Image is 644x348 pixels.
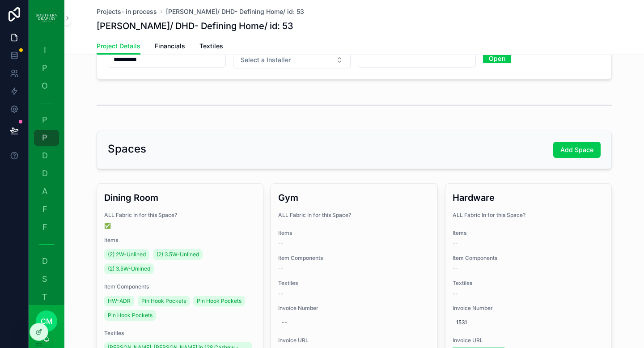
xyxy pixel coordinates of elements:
span: P [40,115,49,124]
a: F [34,219,59,235]
span: -- [278,290,284,297]
a: HW-ADR [104,296,134,306]
span: HW-ADR [108,297,131,305]
span: Items [453,229,604,237]
span: Project Details [97,42,140,51]
span: ALL Fabric In for this Space? [104,212,256,219]
span: Textiles [453,280,604,287]
h3: Hardware [453,191,604,204]
span: (2) 2W-Unlined [108,251,146,258]
span: O [40,81,49,90]
span: Textiles [199,42,223,51]
span: Pin Hook Pockets [141,297,186,305]
span: ALL Fabric In for this Space? [278,212,430,219]
a: A [34,183,59,199]
a: Textiles [199,38,223,56]
a: F [34,201,59,217]
span: 1531 [456,319,601,326]
a: [PERSON_NAME]/ DHD- Defining Home/ id: 53 [166,7,304,16]
span: D [40,151,49,160]
button: Add Space [553,142,601,158]
span: P [40,64,49,72]
span: Add Space [560,145,593,154]
span: S [40,275,49,284]
span: Items [278,229,430,237]
span: Invoice URL [278,337,430,344]
span: T [40,293,49,301]
span: Item Components [104,283,256,290]
span: ALL Fabric In for this Space? [453,212,604,219]
span: Invoice URL [453,337,604,344]
span: Textiles [278,280,430,287]
span: -- [453,240,458,247]
span: -- [278,240,284,247]
div: scrollable content [29,36,64,305]
a: T [34,289,59,305]
span: Pin Hook Pockets [197,297,241,305]
span: Pin Hook Pockets [108,312,153,319]
a: P [34,60,59,76]
span: A [40,187,49,196]
span: D [40,169,49,178]
span: -- [453,290,458,297]
span: Item Components [453,255,604,262]
a: D [34,166,59,182]
span: Invoice Number [453,305,604,312]
span: F [40,223,49,232]
h2: Spaces [108,142,146,156]
h3: Gym [278,191,430,204]
span: F [40,205,49,214]
span: Item Components [278,255,430,262]
h1: [PERSON_NAME]/ DHD- Defining Home/ id: 53 [97,20,293,32]
button: Select Button [233,51,351,68]
a: S [34,271,59,287]
a: (2) 3.5W-Unlined [104,263,154,274]
span: -- [453,265,458,272]
a: D [34,253,59,269]
span: Financials [155,42,185,51]
a: Open [483,51,511,65]
div: -- [282,319,287,326]
a: Project Details [97,38,140,55]
a: Pin Hook Pockets [138,296,190,306]
h3: Dining Room [104,191,256,204]
span: I [40,46,49,55]
span: D [40,257,49,266]
a: (2) 3.5W-Unlined [153,249,203,260]
a: Financials [155,38,185,56]
span: -- [278,265,284,272]
span: (2) 3.5W-Unlined [108,265,150,272]
span: P [40,133,49,142]
span: ✅ [104,222,256,229]
a: I [34,42,59,58]
a: Pin Hook Pockets [104,310,156,321]
a: O [34,78,59,94]
img: App logo [36,11,57,25]
a: D [34,148,59,164]
a: P [34,130,59,146]
a: Pin Hook Pockets [193,296,245,306]
a: P [34,112,59,128]
a: (2) 2W-Unlined [104,249,149,260]
span: Items [104,237,256,244]
span: Textiles [104,330,256,337]
span: Select a Installer [241,55,291,64]
a: Projects- in process [97,7,157,16]
span: (2) 3.5W-Unlined [157,251,199,258]
span: cm [41,316,53,327]
span: Invoice Number [278,305,430,312]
